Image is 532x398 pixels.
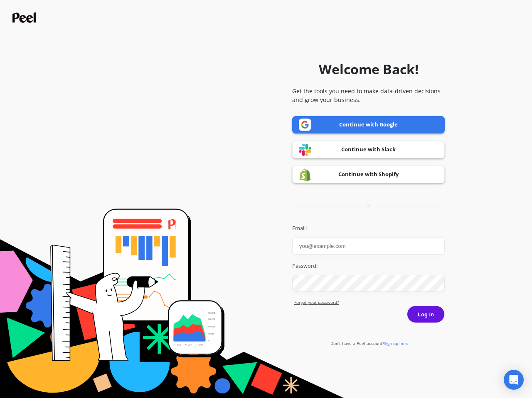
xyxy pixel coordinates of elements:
[292,238,445,255] input: you@example.com
[292,116,445,133] a: Continue with Google
[504,370,524,390] div: Open Intercom Messenger
[319,59,419,79] h1: Welcome Back!
[407,306,445,323] button: Log in
[292,224,445,233] label: Email:
[292,141,445,158] a: Continue with Slack
[12,12,38,23] img: Peel
[294,299,445,306] a: Forgot yout password?
[292,87,445,104] p: Get the tools you need to make data-driven decisions and grow your business.
[292,166,445,183] a: Continue with Shopify
[299,143,311,156] img: Slack logo
[384,340,409,346] span: Sign up here
[299,119,311,131] img: Google logo
[330,340,409,346] a: Don't have a Peel account?Sign up here
[292,203,445,209] div: or
[292,262,445,270] label: Password:
[299,168,311,181] img: Shopify logo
